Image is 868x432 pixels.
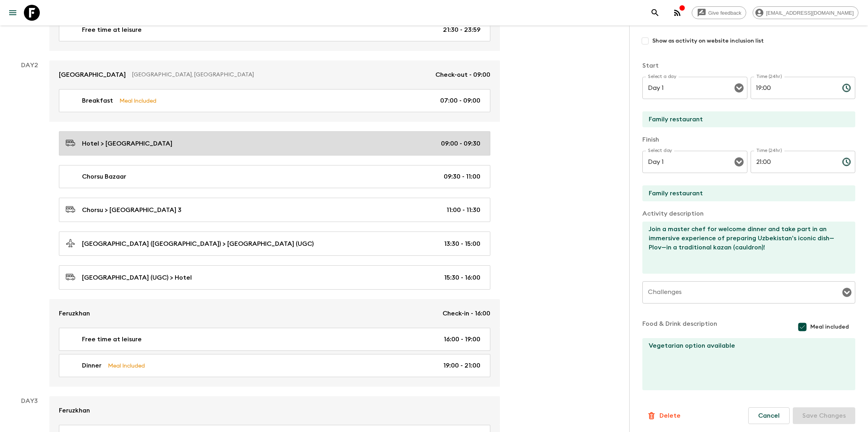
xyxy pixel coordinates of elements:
p: 11:00 - 11:30 [447,205,480,215]
span: Give feedback [704,10,746,16]
button: Open [841,287,852,298]
a: Give feedback [692,6,746,19]
span: Meal included [810,323,849,331]
p: 19:00 - 21:00 [443,361,480,370]
p: Hotel > [GEOGRAPHIC_DATA] [82,139,172,148]
button: Open [733,156,745,167]
button: menu [5,5,21,21]
p: Chorsu > [GEOGRAPHIC_DATA] 3 [82,205,181,215]
button: search adventures [647,5,663,21]
p: [GEOGRAPHIC_DATA] (UGC) > Hotel [82,273,192,282]
a: [GEOGRAPHIC_DATA] ([GEOGRAPHIC_DATA]) > [GEOGRAPHIC_DATA] (UGC)13:30 - 15:00 [59,232,490,256]
p: 09:00 - 09:30 [441,139,480,148]
a: Free time at leisure21:30 - 23:59 [59,18,490,41]
p: Feruzkhan [59,406,90,415]
a: [GEOGRAPHIC_DATA] (UGC) > Hotel15:30 - 16:00 [59,265,490,290]
a: Chorsu > [GEOGRAPHIC_DATA] 311:00 - 11:30 [59,198,490,222]
input: hh:mm [751,77,836,99]
a: DinnerMeal Included19:00 - 21:00 [59,354,490,377]
p: 13:30 - 15:00 [444,239,480,249]
textarea: Join a master chef for welcome dinner and take part in an immersive experience of preparing Uzbek... [642,222,849,274]
p: Day 3 [10,396,49,406]
a: Chorsu Bazaar09:30 - 11:00 [59,165,490,188]
p: [GEOGRAPHIC_DATA] ([GEOGRAPHIC_DATA]) > [GEOGRAPHIC_DATA] (UGC) [82,239,314,249]
a: Feruzkhan [49,396,500,425]
p: [GEOGRAPHIC_DATA] [59,70,126,80]
p: 07:00 - 09:00 [440,96,480,105]
button: Cancel [748,407,790,424]
p: Chorsu Bazaar [82,172,126,181]
p: Meal Included [119,96,156,105]
label: Select a day [648,73,676,80]
p: 16:00 - 19:00 [444,335,480,344]
p: Activity description [642,209,855,218]
label: Time (24hr) [756,147,782,154]
p: 21:30 - 23:59 [443,25,480,35]
button: Choose time, selected time is 7:00 PM [839,80,854,96]
p: Feruzkhan [59,309,90,318]
p: Free time at leisure [82,335,142,344]
p: Food & Drink description [642,319,717,335]
span: Show as activity on website inclusion list [652,37,764,45]
input: hh:mm [751,151,836,173]
button: Choose time, selected time is 9:00 PM [839,154,854,170]
p: Meal Included [108,361,145,370]
p: [GEOGRAPHIC_DATA], [GEOGRAPHIC_DATA] [132,71,429,79]
p: Start [642,61,855,70]
label: Select day [648,147,672,154]
button: Delete [642,408,685,424]
p: Free time at leisure [82,25,142,35]
p: Check-out - 09:00 [435,70,490,80]
p: 15:30 - 16:00 [444,273,480,282]
p: Delete [659,411,681,420]
a: Hotel > [GEOGRAPHIC_DATA]09:00 - 09:30 [59,131,490,156]
label: Time (24hr) [756,73,782,80]
p: Finish [642,135,855,144]
p: Check-in - 16:00 [443,309,490,318]
div: [EMAIL_ADDRESS][DOMAIN_NAME] [753,6,858,19]
input: Start Location [642,111,849,127]
input: End Location (leave blank if same as Start) [642,185,849,201]
a: BreakfastMeal Included07:00 - 09:00 [59,89,490,112]
p: Dinner [82,361,101,370]
textarea: Vegetarian option available [642,338,849,390]
p: Day 2 [10,60,49,70]
span: [EMAIL_ADDRESS][DOMAIN_NAME] [762,10,858,16]
a: [GEOGRAPHIC_DATA][GEOGRAPHIC_DATA], [GEOGRAPHIC_DATA]Check-out - 09:00 [49,60,500,89]
p: 09:30 - 11:00 [444,172,480,181]
a: FeruzkhanCheck-in - 16:00 [49,299,500,328]
p: Breakfast [82,96,113,105]
button: Open [733,82,745,93]
a: Free time at leisure16:00 - 19:00 [59,328,490,351]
